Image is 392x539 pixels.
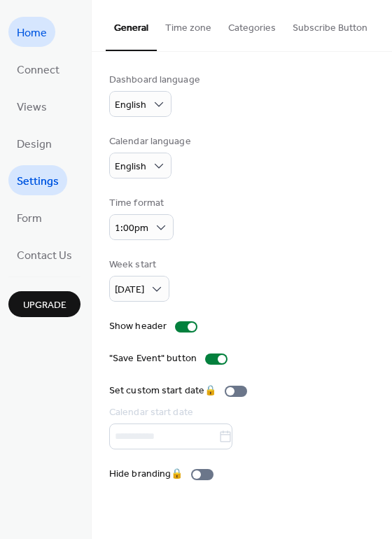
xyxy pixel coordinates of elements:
span: 1:00pm [115,219,148,238]
a: Home [8,17,55,47]
span: Design [17,134,52,155]
a: Form [8,202,50,232]
span: Home [17,22,47,44]
span: Contact Us [17,245,72,267]
div: Time format [109,196,171,211]
span: Connect [17,59,59,81]
span: English [115,96,146,115]
button: Upgrade [8,291,80,317]
span: Form [17,208,42,230]
span: Upgrade [23,298,66,313]
span: Settings [17,171,59,192]
div: Week start [109,258,167,272]
a: Settings [8,165,67,195]
span: [DATE] [115,281,144,300]
span: Views [17,97,47,118]
span: English [115,157,146,176]
div: Calendar language [109,134,191,149]
a: Contact Us [8,239,80,269]
div: "Save Event" button [109,351,197,366]
a: Design [8,128,60,158]
div: Dashboard language [109,73,200,87]
a: Connect [8,54,68,84]
div: Show header [109,319,167,334]
a: Views [8,91,55,121]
